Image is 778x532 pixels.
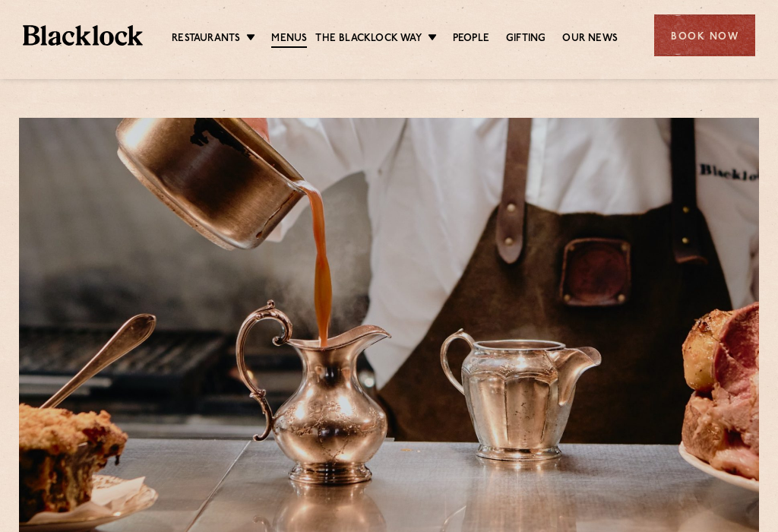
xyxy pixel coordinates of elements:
a: Restaurants [172,31,240,46]
a: Gifting [506,31,546,46]
img: BL_Textured_Logo-footer-cropped.svg [23,25,143,46]
div: Book Now [654,14,755,56]
a: Menus [271,31,307,48]
a: People [453,31,489,46]
a: The Blacklock Way [315,31,421,46]
a: Our News [562,31,618,46]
